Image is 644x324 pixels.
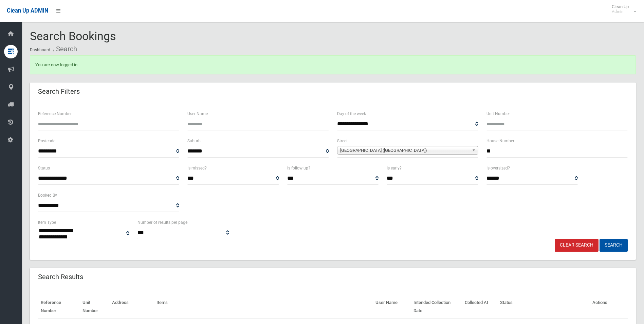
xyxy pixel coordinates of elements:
[608,4,636,14] span: Clean Up
[497,295,590,319] th: Status
[30,85,88,98] header: Search Filters
[137,219,187,226] label: Number of results per page
[462,295,497,319] th: Collected At
[287,164,310,172] label: Is follow up?
[38,219,56,226] label: Item Type
[7,7,48,14] span: Clean Up ADMIN
[38,164,50,172] label: Status
[38,295,80,319] th: Reference Number
[38,192,57,199] label: Booked By
[187,137,201,145] label: Suburb
[187,164,207,172] label: Is missed?
[38,137,55,145] label: Postcode
[555,239,599,252] a: Clear Search
[387,164,402,172] label: Is early?
[590,295,628,319] th: Actions
[109,295,154,319] th: Address
[486,164,510,172] label: Is oversized?
[30,29,116,43] span: Search Bookings
[30,270,91,284] header: Search Results
[187,110,208,118] label: User Name
[486,110,510,118] label: Unit Number
[600,239,628,252] button: Search
[51,43,77,55] li: Search
[373,295,411,319] th: User Name
[30,48,50,52] a: Dashboard
[30,55,636,74] div: You are now logged in.
[337,137,348,145] label: Street
[340,146,469,155] span: [GEOGRAPHIC_DATA] ([GEOGRAPHIC_DATA])
[154,295,372,319] th: Items
[38,110,72,118] label: Reference Number
[411,295,462,319] th: Intended Collection Date
[337,110,366,118] label: Day of the week
[80,295,109,319] th: Unit Number
[612,9,629,14] small: Admin
[486,137,514,145] label: House Number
